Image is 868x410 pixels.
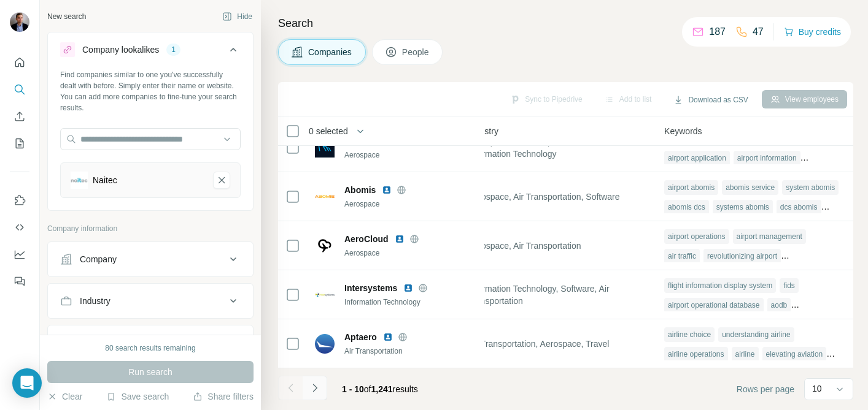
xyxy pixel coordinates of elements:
div: fids [780,278,799,293]
button: Company lookalikes1 [48,35,253,69]
span: Rows per page [737,383,794,395]
span: Information Technology, Software, Air Transportation [468,283,649,307]
span: Abomis [344,184,376,196]
div: system abomis [782,180,839,195]
div: Company lookalikes [82,44,159,56]
p: Company information [47,223,254,234]
img: Logo of Intersystems [315,285,335,305]
div: elevating aviation [762,347,827,362]
div: Aerospace [344,150,477,161]
span: 1,241 [371,384,393,394]
button: Buy credits [784,23,841,40]
span: Air Transportation, Aerospace, Travel [468,338,609,350]
div: airport management [733,229,806,244]
button: Company [48,245,253,274]
span: 1 - 10 [342,384,364,394]
button: Clear [47,390,82,403]
button: Feedback [10,270,29,292]
span: of [364,384,371,394]
div: Open Intercom Messenger [12,368,42,398]
img: Avatar [10,12,29,32]
img: LinkedIn logo [395,234,405,244]
span: AeroCloud [344,233,389,245]
div: aodb [767,298,791,313]
div: airport operational database [664,298,763,313]
div: airline choice [664,327,715,342]
div: Aerospace [344,248,477,259]
div: airline operations [664,347,727,362]
button: Use Surfe API [10,216,29,238]
div: systems abomis [713,200,773,214]
button: HQ location [48,328,253,357]
div: airport operations [664,229,729,244]
div: Information Technology [344,297,477,308]
span: Aerospace, Air Transportation [468,240,581,252]
img: LinkedIn logo [382,185,392,195]
span: Companies [308,46,353,58]
span: Aptaero [344,331,377,343]
div: airport abomis [664,180,718,195]
button: Use Surfe on LinkedIn [10,189,29,211]
button: Navigate to next page [303,376,327,400]
div: dcs abomis [777,200,821,214]
div: airline [732,347,759,362]
div: New search [47,11,86,22]
button: Quick start [10,51,29,74]
p: 187 [709,25,726,39]
img: LinkedIn logo [403,283,413,293]
button: Share filters [193,390,254,403]
img: Logo of Nais [315,138,335,158]
div: Industry [80,295,110,307]
p: 47 [753,25,764,39]
div: Find companies similar to one you've successfully dealt with before. Simply enter their name or w... [60,69,241,113]
span: Aerospace, Air Transportation, Software [468,191,619,203]
div: Aerospace [344,199,477,210]
div: Naitec [93,174,117,186]
p: 10 [812,382,822,395]
div: airport information [734,151,800,165]
button: My lists [10,132,29,154]
button: Enrich CSV [10,105,29,127]
button: Industry [48,286,253,316]
button: Hide [214,7,261,26]
div: abomis dcs [664,200,709,214]
h4: Search [278,15,853,32]
div: Company [80,253,117,265]
button: Search [10,78,29,101]
div: revolutionizing airport [703,249,781,264]
div: flight information display system [664,278,776,293]
img: Logo of Aptaero [315,334,335,354]
div: understanding airline [718,327,794,342]
div: air traffic [664,249,700,264]
span: Keywords [664,125,702,137]
div: airport application [664,151,730,165]
img: Logo of AeroCloud [315,236,335,256]
button: Naitec-remove-button [213,172,230,189]
div: 1 [166,44,180,55]
button: Dashboard [10,243,29,265]
span: People [402,46,430,58]
img: Naitec-logo [71,172,88,189]
span: Aerospace, Air Transportation, Software, Information Technology [468,135,649,160]
div: Air Transportation [344,346,477,357]
span: Intersystems [344,282,397,294]
img: LinkedIn logo [383,332,393,342]
button: Download as CSV [665,91,756,109]
button: Save search [106,390,169,403]
div: 80 search results remaining [105,343,195,354]
span: results [342,384,418,394]
div: abomis service [722,180,778,195]
span: 0 selected [309,125,348,137]
img: Logo of Abomis [315,187,335,207]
